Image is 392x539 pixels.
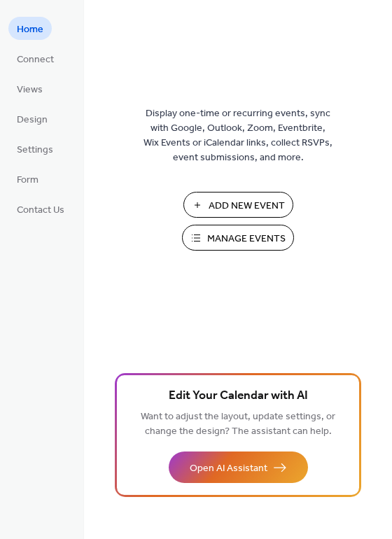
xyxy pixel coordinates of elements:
a: Home [8,17,52,40]
a: Connect [8,47,62,70]
span: Design [17,113,48,127]
button: Open AI Assistant [169,451,308,483]
button: Add New Event [183,192,293,218]
span: Manage Events [207,232,286,246]
span: Add New Event [209,199,285,213]
span: Settings [17,143,53,157]
a: Form [8,167,47,190]
a: Settings [8,137,62,160]
span: Edit Your Calendar with AI [169,386,308,406]
span: Views [17,83,43,97]
a: Contact Us [8,197,73,220]
span: Display one-time or recurring events, sync with Google, Outlook, Zoom, Eventbrite, Wix Events or ... [143,106,332,165]
span: Connect [17,52,54,67]
span: Contact Us [17,203,64,218]
a: Design [8,107,56,130]
span: Open AI Assistant [190,461,267,476]
span: Home [17,22,43,37]
span: Want to adjust the layout, update settings, or change the design? The assistant can help. [141,407,335,441]
button: Manage Events [182,225,294,251]
span: Form [17,173,38,188]
a: Views [8,77,51,100]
